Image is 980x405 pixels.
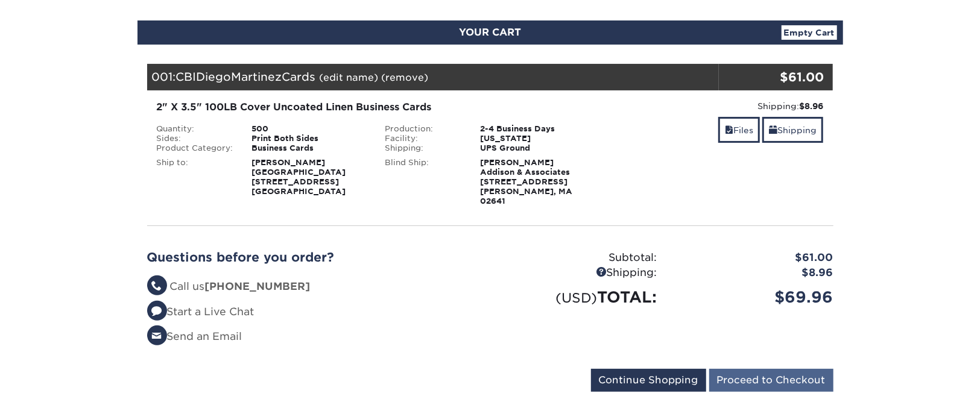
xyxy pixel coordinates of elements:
iframe: Google Customer Reviews [3,368,103,401]
strong: $8.96 [799,101,823,111]
a: (edit name) [320,72,379,83]
a: (remove) [382,72,429,83]
div: Ship to: [148,158,243,196]
a: Shipping [762,117,823,143]
div: Shipping: [376,143,471,153]
span: CBIDiegoMartinezCards [176,70,316,83]
div: 2-4 Business Days [471,124,604,134]
span: files [725,125,733,135]
a: Start a Live Chat [147,306,254,318]
strong: [PERSON_NAME] Addison & Associates [STREET_ADDRESS] [PERSON_NAME], MA 02641 [480,158,572,206]
div: Facility: [376,134,471,143]
strong: [PERSON_NAME] [GEOGRAPHIC_DATA] [STREET_ADDRESS] [GEOGRAPHIC_DATA] [251,158,346,196]
div: 500 [242,124,376,134]
input: Continue Shopping [591,369,706,392]
div: $61.00 [719,68,824,86]
div: Quantity: [148,124,243,134]
div: Blind Ship: [376,158,471,206]
small: (USD) [556,290,598,306]
strong: [PHONE_NUMBER] [205,280,311,292]
a: Send an Email [147,330,242,342]
a: Empty Cart [782,25,837,40]
input: Proceed to Checkout [709,369,833,392]
span: shipping [769,125,777,135]
li: Call us [147,279,481,295]
div: Shipping: [490,265,666,281]
div: Subtotal: [490,250,666,266]
div: TOTAL: [490,286,666,309]
div: Print Both Sides [242,134,376,143]
div: Business Cards [242,143,376,153]
div: $69.96 [666,286,842,309]
div: $61.00 [666,250,842,266]
div: 2" X 3.5" 100LB Cover Uncoated Linen Business Cards [157,100,595,115]
span: YOUR CART [459,27,521,38]
a: Files [718,117,760,143]
div: UPS Ground [471,143,604,153]
div: 001: [147,64,719,90]
div: [US_STATE] [471,134,604,143]
div: Product Category: [148,143,243,153]
div: Shipping: [613,100,824,112]
div: Sides: [148,134,243,143]
div: $8.96 [666,265,842,281]
div: Production: [376,124,471,134]
h2: Questions before you order? [147,250,481,265]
